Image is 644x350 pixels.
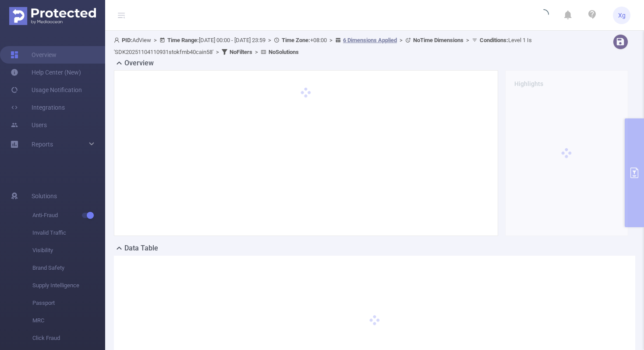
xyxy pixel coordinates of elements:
span: > [151,37,159,43]
span: > [327,37,335,43]
span: AdView [DATE] 00:00 - [DATE] 23:59 +08:00 [114,37,532,55]
a: Integrations [11,99,65,116]
span: > [252,49,261,55]
span: Supply Intelligence [32,277,105,294]
span: Passport [32,294,105,312]
a: Usage Notification [11,81,82,99]
span: Click Fraud [32,329,105,347]
span: Anti-Fraud [32,207,105,224]
span: > [213,49,222,55]
span: MRC [32,312,105,329]
span: Brand Safety [32,259,105,277]
b: No Filters [230,49,252,55]
span: > [397,37,405,43]
i: icon: user [114,37,122,43]
img: Protected Media [9,7,96,25]
span: Reports [32,141,53,148]
span: > [464,37,472,43]
span: Invalid Traffic [32,224,105,242]
a: Users [11,116,47,134]
h2: Data Table [124,243,158,254]
b: Time Zone: [282,37,310,43]
b: No Time Dimensions [413,37,464,43]
a: Reports [32,136,53,153]
h2: Overview [124,58,154,68]
span: Solutions [32,187,57,205]
b: Time Range: [167,37,199,43]
a: Overview [11,46,57,64]
a: Help Center (New) [11,64,81,81]
span: Visibility [32,242,105,259]
i: icon: loading [538,9,549,21]
span: Xg [618,7,626,24]
b: PID: [122,37,132,43]
b: Conditions : [480,37,508,43]
span: > [265,37,274,43]
u: 6 Dimensions Applied [343,37,397,43]
b: No Solutions [269,49,299,55]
